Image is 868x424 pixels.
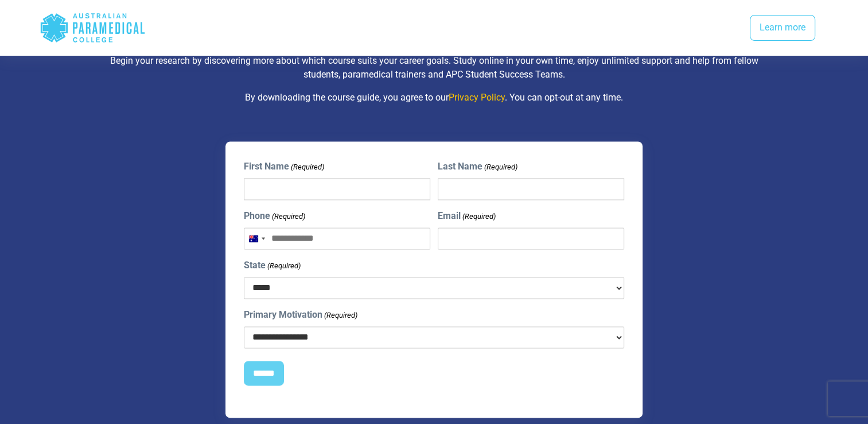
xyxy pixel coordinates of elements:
span: (Required) [271,211,305,222]
span: (Required) [462,211,496,222]
span: (Required) [266,260,301,272]
a: Learn more [750,15,815,41]
label: Phone [244,209,305,223]
button: Selected country [244,228,268,249]
a: Privacy Policy [449,92,505,103]
label: First Name [244,160,324,174]
span: (Required) [323,310,357,321]
span: (Required) [484,161,518,173]
span: (Required) [290,161,324,173]
p: By downloading the course guide, you agree to our . You can opt-out at any time. [99,91,770,105]
div: Australian Paramedical College [40,9,146,47]
label: Last Name [438,160,517,174]
label: State [244,259,301,272]
label: Primary Motivation [244,308,357,322]
p: Begin your research by discovering more about which course suits your career goals. Study online ... [99,54,770,82]
label: Email [438,209,496,223]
